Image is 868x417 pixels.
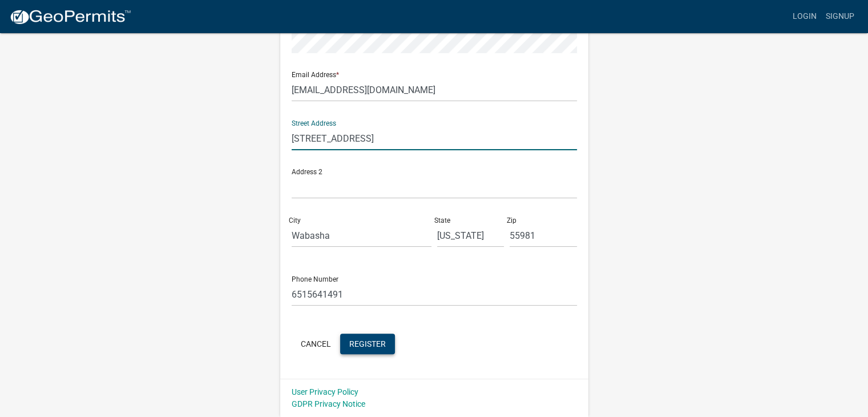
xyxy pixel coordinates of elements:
button: Cancel [292,334,340,354]
a: Signup [821,6,859,27]
a: GDPR Privacy Notice [292,399,365,408]
button: Register [340,334,395,354]
span: Register [349,339,386,348]
a: Login [788,6,821,27]
a: User Privacy Policy [292,387,358,396]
